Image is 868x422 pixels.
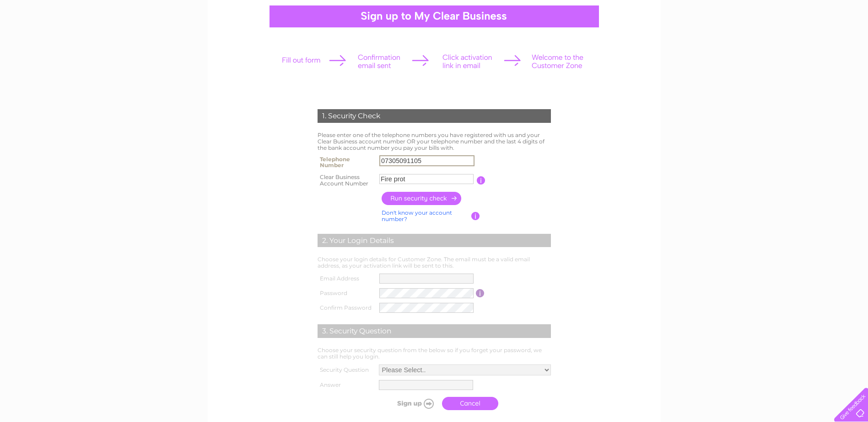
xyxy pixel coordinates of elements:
div: 2. Your Login Details [318,234,551,248]
td: Choose your security question from the below so if you forget your password, we can still help yo... [315,345,553,362]
a: Telecoms [788,39,816,46]
div: Clear Business is a trading name of Verastar Limited (registered in [GEOGRAPHIC_DATA] No. 3667643... [218,5,651,44]
img: logo.png [30,24,77,52]
input: Information [476,289,485,297]
input: Submit [381,397,437,410]
input: Information [477,176,485,185]
th: Telephone Number [315,153,377,171]
th: Answer [315,378,377,392]
div: 3. Security Question [318,324,551,338]
a: Cancel [442,397,498,410]
a: Energy [763,39,783,46]
div: 1. Security Check [318,109,551,123]
a: Blog [821,39,835,46]
a: 0333 014 3131 [695,5,759,16]
a: Contact [840,39,863,46]
a: Don't know your account number? [382,209,452,222]
a: Water [740,39,757,46]
th: Email Address [315,271,377,286]
th: Clear Business Account Number [315,171,377,190]
th: Confirm Password [315,301,377,315]
th: Password [315,286,377,301]
th: Security Question [315,362,377,378]
td: Please enter one of the telephone numbers you have registered with us and your Clear Business acc... [315,130,553,153]
td: Choose your login details for Customer Zone. The email must be a valid email address, as your act... [315,254,553,271]
input: Information [471,212,480,220]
